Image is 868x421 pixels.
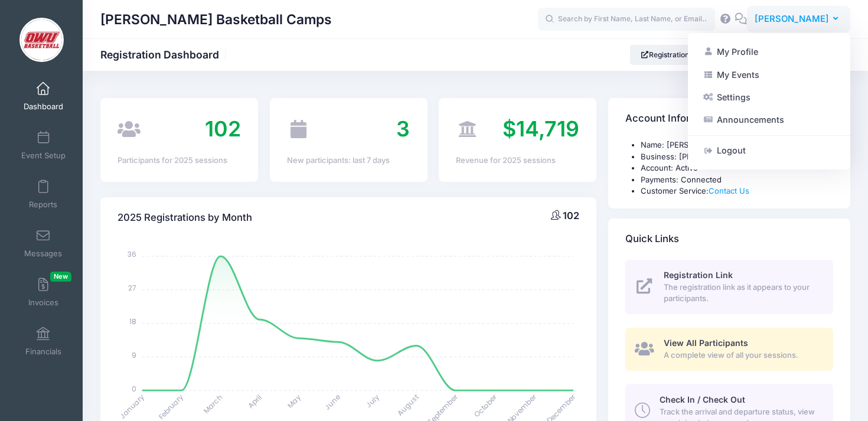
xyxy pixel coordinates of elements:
[15,76,71,117] a: Dashboard
[24,102,63,112] span: Dashboard
[205,116,241,142] span: 102
[641,139,833,151] li: Name: [PERSON_NAME]
[15,272,71,313] a: InvoicesNew
[132,383,136,393] tspan: 0
[664,338,748,348] span: View All Participants
[456,155,579,167] div: Revenue for 2025 sessions
[132,350,136,360] tspan: 9
[156,392,185,421] tspan: February
[625,102,722,136] h4: Account Information
[128,283,136,293] tspan: 27
[697,139,841,162] a: Logout
[129,316,136,327] tspan: 18
[747,6,850,33] button: [PERSON_NAME]
[664,282,820,305] span: The registration link as it appears to your participants.
[118,201,252,234] h4: 2025 Registrations by Month
[19,18,64,62] img: David Vogel Basketball Camps
[563,210,579,221] span: 102
[246,392,264,410] tspan: April
[128,249,136,259] tspan: 36
[630,45,716,65] a: Registration Link
[472,391,500,419] tspan: October
[28,298,58,308] span: Invoices
[502,116,579,142] span: $14,719
[118,155,241,167] div: Participants for 2025 sessions
[100,6,332,33] h1: [PERSON_NAME] Basketball Camps
[625,328,833,371] a: View All Participants A complete view of all your sessions.
[395,392,420,417] tspan: August
[24,249,62,259] span: Messages
[323,392,342,412] tspan: June
[709,186,749,195] a: Contact Us
[285,392,303,410] tspan: May
[15,321,71,362] a: Financials
[538,8,715,31] input: Search by First Name, Last Name, or Email...
[201,392,225,416] tspan: March
[364,392,381,410] tspan: July
[396,116,410,142] span: 3
[15,223,71,264] a: Messages
[287,155,410,167] div: New participants: last 7 days
[625,222,679,256] h4: Quick Links
[29,200,57,210] span: Reports
[50,272,71,282] span: New
[25,347,61,357] span: Financials
[641,174,833,186] li: Payments: Connected
[697,63,841,86] a: My Events
[625,260,833,314] a: Registration Link The registration link as it appears to your participants.
[660,394,745,404] span: Check In / Check Out
[641,151,833,163] li: Business: [PERSON_NAME] Basketball Camps
[15,125,71,166] a: Event Setup
[641,162,833,174] li: Account: Active
[755,12,829,25] span: [PERSON_NAME]
[21,151,66,161] span: Event Setup
[664,270,733,280] span: Registration Link
[697,41,841,63] a: My Profile
[641,185,833,197] li: Customer Service:
[664,350,820,361] span: A complete view of all your sessions.
[100,48,229,61] h1: Registration Dashboard
[697,109,841,131] a: Announcements
[118,392,146,421] tspan: January
[15,174,71,215] a: Reports
[697,86,841,109] a: Settings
